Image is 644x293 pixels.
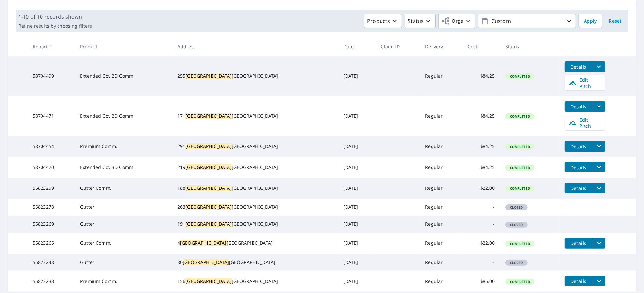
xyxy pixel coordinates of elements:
[178,240,333,246] div: 4 [GEOGRAPHIC_DATA]
[420,199,462,216] td: Regular
[178,204,333,210] div: 263 [GEOGRAPHIC_DATA]
[75,37,172,56] th: Product
[506,144,534,149] span: Completed
[565,276,592,286] button: detailsBtn-55823233
[75,157,172,178] td: Extended Cov 3D Comm.
[18,13,92,21] p: 1-10 of 10 records shown
[27,37,75,56] th: Report #
[75,178,172,199] td: Gutter Comm.
[367,17,390,25] p: Products
[75,136,172,157] td: Premium Comm.
[568,278,588,284] span: Details
[178,113,333,119] div: 171 [GEOGRAPHIC_DATA]
[178,221,333,227] div: 191 [GEOGRAPHIC_DATA]
[178,143,333,150] div: 291 [GEOGRAPHIC_DATA]
[185,143,232,149] mark: [GEOGRAPHIC_DATA]
[592,162,605,172] button: filesDropdownBtn-58704420
[592,61,605,72] button: filesDropdownBtn-58704499
[568,240,588,246] span: Details
[506,260,527,265] span: Closed
[338,199,376,216] td: [DATE]
[75,199,172,216] td: Gutter
[463,136,500,157] td: $84.25
[463,271,500,292] td: $85.00
[506,186,534,191] span: Completed
[506,279,534,284] span: Completed
[568,104,588,110] span: Details
[338,56,376,96] td: [DATE]
[75,271,172,292] td: Premium Comm.
[405,14,436,28] button: Status
[463,178,500,199] td: $22.00
[569,117,601,129] span: Edit Pitch
[338,37,376,56] th: Date
[478,14,576,28] button: Custom
[185,73,232,79] mark: [GEOGRAPHIC_DATA]
[463,37,500,56] th: Cost
[27,96,75,136] td: 58704471
[592,183,605,193] button: filesDropdownBtn-55823299
[27,254,75,271] td: 55823248
[338,233,376,254] td: [DATE]
[338,216,376,233] td: [DATE]
[420,233,462,254] td: Regular
[75,233,172,254] td: Gutter Comm.
[568,64,588,70] span: Details
[420,271,462,292] td: Regular
[185,185,232,191] mark: [GEOGRAPHIC_DATA]
[338,178,376,199] td: [DATE]
[27,157,75,178] td: 58704420
[185,204,232,210] mark: [GEOGRAPHIC_DATA]
[185,278,232,284] mark: [GEOGRAPHIC_DATA]
[178,73,333,79] div: 255 [GEOGRAPHIC_DATA]
[463,233,500,254] td: $22.00
[185,113,232,119] mark: [GEOGRAPHIC_DATA]
[27,56,75,96] td: 58704499
[178,164,333,171] div: 219 [GEOGRAPHIC_DATA]
[18,23,92,29] p: Refine results by choosing filters
[338,136,376,157] td: [DATE]
[489,15,565,27] p: Custom
[579,14,602,28] button: Apply
[506,222,527,227] span: Closed
[463,199,500,216] td: -
[420,216,462,233] td: Regular
[75,254,172,271] td: Gutter
[463,96,500,136] td: $84.25
[607,17,623,25] span: Reset
[463,216,500,233] td: -
[178,278,333,285] div: 156 [GEOGRAPHIC_DATA]
[75,216,172,233] td: Gutter
[183,259,229,265] mark: [GEOGRAPHIC_DATA]
[592,141,605,152] button: filesDropdownBtn-58704454
[376,37,420,56] th: Claim ID
[592,101,605,112] button: filesDropdownBtn-58704471
[568,164,588,171] span: Details
[463,157,500,178] td: $84.25
[506,205,527,210] span: Closed
[565,101,592,112] button: detailsBtn-58704471
[605,14,626,28] button: Reset
[569,77,601,89] span: Edit Pitch
[338,157,376,178] td: [DATE]
[565,183,592,193] button: detailsBtn-55823299
[568,185,588,191] span: Details
[178,185,333,191] div: 188 [GEOGRAPHIC_DATA]
[506,241,534,246] span: Completed
[420,157,462,178] td: Regular
[27,233,75,254] td: 55823265
[565,61,592,72] button: detailsBtn-58704499
[185,221,232,227] mark: [GEOGRAPHIC_DATA]
[27,136,75,157] td: 58704454
[178,259,333,266] div: 80 [GEOGRAPHIC_DATA]
[172,37,338,56] th: Address
[420,37,462,56] th: Delivery
[420,136,462,157] td: Regular
[592,276,605,286] button: filesDropdownBtn-55823233
[420,254,462,271] td: Regular
[420,96,462,136] td: Regular
[338,271,376,292] td: [DATE]
[420,178,462,199] td: Regular
[27,271,75,292] td: 55823233
[185,164,232,170] mark: [GEOGRAPHIC_DATA]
